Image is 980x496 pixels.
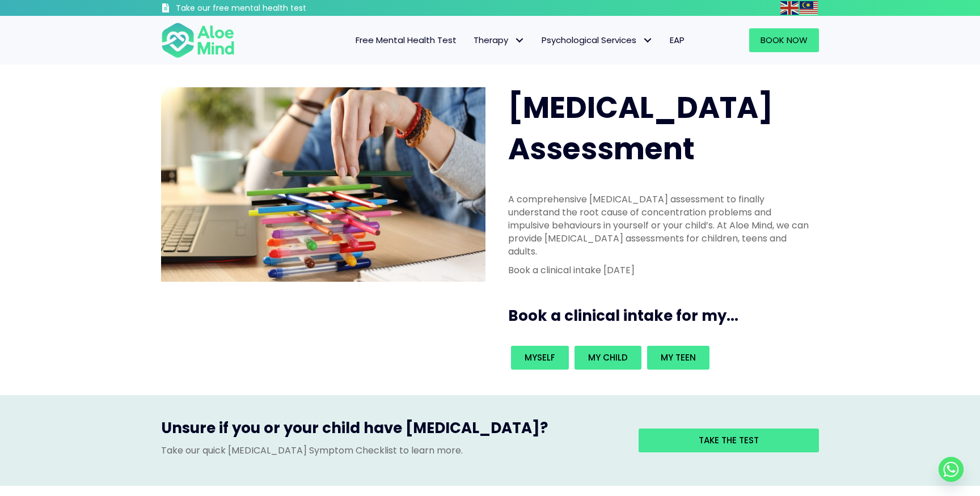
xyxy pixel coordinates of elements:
a: Malay [800,1,819,14]
a: My child [575,346,641,370]
span: My child [588,351,628,363]
h3: Unsure if you or your child have [MEDICAL_DATA]? [161,418,622,444]
span: Book Now [761,34,808,46]
a: TherapyTherapy: submenu [465,28,533,52]
span: Free Mental Health Test [356,34,457,46]
span: Myself [525,351,555,363]
img: ADHD photo [161,87,485,282]
h3: Book a clinical intake for my... [508,306,823,326]
nav: Menu [250,28,693,52]
img: ms [800,1,818,15]
span: Therapy [474,34,525,46]
a: Myself [511,346,569,370]
a: English [780,1,800,14]
a: Whatsapp [939,457,964,482]
a: EAP [661,28,693,52]
p: Take our quick [MEDICAL_DATA] Symptom Checklist to learn more. [161,444,622,457]
div: Book an intake for my... [508,343,812,372]
p: Book a clinical intake [DATE] [508,264,812,277]
a: Free Mental Health Test [347,28,465,52]
span: Psychological Services [542,34,653,46]
img: Aloe mind Logo [161,22,235,59]
span: EAP [670,34,685,46]
a: My teen [647,346,709,370]
span: Psychological Services: submenu [639,32,656,49]
span: Therapy: submenu [511,32,527,49]
h3: Take our free mental health test [176,3,367,14]
span: Take the test [699,434,759,446]
a: Book Now [749,28,819,52]
span: [MEDICAL_DATA] Assessment [508,87,773,169]
a: Take the test [639,429,819,452]
a: Take our free mental health test [161,3,367,16]
a: Psychological ServicesPsychological Services: submenu [533,28,661,52]
p: A comprehensive [MEDICAL_DATA] assessment to finally understand the root cause of concentration p... [508,193,812,258]
span: My teen [661,351,696,363]
img: en [780,1,799,15]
